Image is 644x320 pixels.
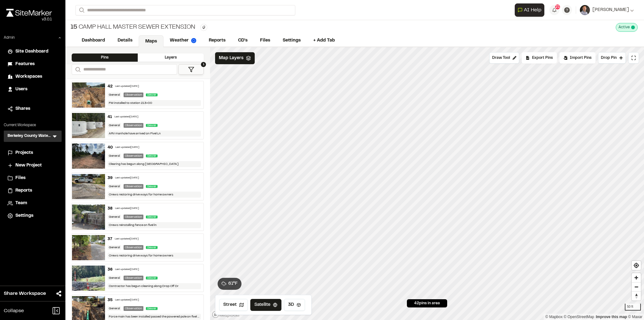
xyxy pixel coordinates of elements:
button: Edit Tags [200,24,207,31]
button: Satellite [250,299,281,311]
a: Reports [8,187,58,194]
span: Workspaces [15,73,42,80]
img: file [72,235,105,260]
a: Features [8,61,58,68]
button: Drop Pin [598,52,626,64]
a: Workspaces [8,73,58,80]
span: Sewer [146,185,158,188]
a: Site Dashboard [8,48,58,55]
div: Observation [124,215,143,219]
div: General [108,276,121,280]
div: Observation [124,93,143,97]
div: Last updated [DATE] [115,237,139,241]
div: Last updated [DATE] [115,268,139,272]
div: Last updated [DATE] [115,176,139,180]
img: precipai.png [191,38,196,43]
button: 3D [284,299,305,311]
a: Projects [8,149,58,156]
button: 61°F [218,278,241,290]
div: General [108,184,121,189]
span: Settings [15,212,33,219]
div: General [108,245,121,250]
div: Clearing has begun along [GEOGRAPHIC_DATA] [108,161,201,167]
span: Zoom in [632,273,641,282]
a: Users [8,86,58,93]
img: User [580,5,590,15]
span: Sewer [146,246,158,249]
button: 21 [549,5,559,15]
span: Sewer [146,216,158,218]
a: Settings [8,212,58,219]
div: General [108,306,121,311]
span: AI Help [524,6,541,14]
div: Observation [124,123,143,128]
span: Sewer [146,93,158,96]
div: Last updated [DATE] [114,115,138,119]
div: General [108,154,121,158]
div: 38 [108,206,113,211]
span: Users [15,86,27,93]
span: Projects [15,149,33,156]
p: Admin [4,35,15,41]
a: Maps [139,35,164,47]
div: 41 [108,114,112,120]
span: 21 [555,4,560,10]
div: Last updated [DATE] [115,85,139,88]
span: Share Workspace [4,290,46,297]
div: Layers [138,53,204,62]
button: 1 [178,64,204,75]
button: Zoom out [632,282,641,291]
div: Observation [124,245,143,250]
a: Settings [276,35,307,47]
div: Import Pins into your project [559,52,596,64]
div: 50 ft [625,304,641,311]
a: Mapbox [545,315,563,319]
div: General [108,93,121,97]
span: [PERSON_NAME] [592,7,629,14]
button: Reset bearing to north [632,291,641,300]
a: Dashboard [75,35,111,47]
img: file [72,205,105,230]
div: General [108,123,121,128]
div: Last updated [DATE] [115,298,139,302]
button: Search [72,64,83,75]
span: This project is active and counting against your active project count. [631,25,635,29]
div: Last updated [DATE] [115,146,139,149]
img: file [72,266,105,291]
span: New Project [15,162,42,169]
span: Reset bearing to north [632,292,641,300]
span: Import Pins [570,55,591,61]
a: Reports [203,35,232,47]
a: Map feedback [596,315,627,319]
a: OpenStreetMap [564,315,594,319]
span: Export Pins [532,55,553,61]
div: Observation [124,276,143,280]
span: Sewer [146,277,158,279]
div: No pins available to export [522,52,557,64]
div: Observation [124,154,143,158]
div: 36 [108,267,113,272]
a: Files [8,175,58,182]
div: This project is active and counting against your active project count. [616,23,638,32]
a: Maxar [628,315,642,319]
span: 61 ° F [228,280,238,287]
img: file [72,174,105,199]
span: Map Layers [219,55,243,62]
div: 37 [108,236,112,242]
a: Shares [8,105,58,112]
span: Team [15,200,27,207]
div: Pins [72,53,138,62]
div: 39 [108,175,113,181]
span: Site Dashboard [15,48,48,55]
a: Mapbox logo [212,311,240,318]
div: Crews reinstalling fence on fivel ln [108,222,201,228]
span: Sewer [146,124,158,127]
a: Weather [164,35,203,47]
span: Find my location [632,261,641,270]
div: General [108,215,121,219]
div: Contractor has begun cleaning along Drop Off Dr [108,283,201,289]
div: Crews restoring drive ways for home owners [108,192,201,198]
img: rebrand.png [6,9,52,17]
a: CD's [232,35,254,47]
div: FM installed to station 213+00 [108,100,201,106]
